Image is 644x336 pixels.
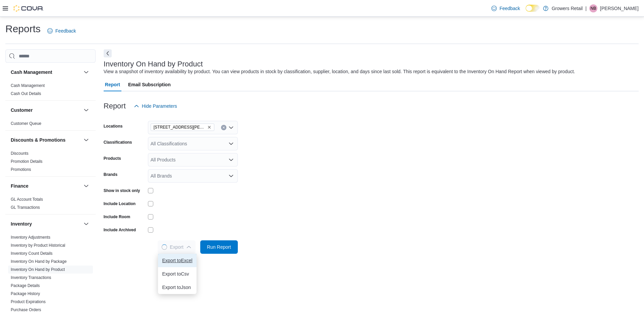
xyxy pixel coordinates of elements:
a: Cash Out Details [11,91,41,96]
span: Feedback [55,28,76,34]
a: Inventory Adjustments [11,235,50,240]
span: Export to Excel [162,258,192,263]
button: Open list of options [228,141,234,146]
label: Include Room [104,214,130,220]
span: Export to Json [162,285,192,290]
a: GL Transactions [11,205,40,210]
label: Products [104,156,121,161]
div: Discounts & Promotions [5,149,96,176]
button: Export toJson [158,281,196,294]
h3: Report [104,102,126,110]
label: Include Location [104,201,136,206]
p: Growers Retail [552,4,583,12]
h3: Finance [11,183,29,189]
a: Product Expirations [11,299,46,304]
span: Inventory by Product Historical [11,243,65,248]
span: Hide Parameters [142,103,177,109]
button: Discounts & Promotions [82,136,90,144]
button: Discounts & Promotions [11,137,81,143]
button: Next [104,49,112,57]
a: Customer Queue [11,121,41,126]
a: Inventory by Product Historical [11,243,65,248]
img: Cova [13,5,44,12]
button: Open list of options [228,173,234,179]
button: Export toCsv [158,267,196,281]
span: Package Details [11,283,40,288]
span: Promotions [11,167,31,172]
span: Inventory Adjustments [11,235,50,240]
span: Run Report [207,244,231,250]
a: Inventory On Hand by Product [11,267,65,272]
span: Export [162,240,191,254]
button: Open list of options [228,157,234,162]
h3: Discounts & Promotions [11,137,65,143]
a: Package History [11,291,40,296]
span: Inventory Count Details [11,251,53,256]
button: Customer [11,107,81,113]
a: Cash Management [11,83,45,88]
label: Classifications [104,140,132,145]
div: Customer [5,119,96,130]
div: Cash Management [5,82,96,100]
a: Feedback [45,24,78,38]
button: Inventory [11,221,81,227]
a: GL Account Totals [11,197,43,202]
span: Product Expirations [11,299,46,304]
span: Export to Csv [162,271,192,277]
span: Cash Out Details [11,91,41,96]
div: Finance [5,195,96,214]
label: Include Archived [104,227,136,233]
p: | [585,4,587,12]
a: Purchase Orders [11,307,41,312]
a: Package Details [11,283,40,288]
span: Discounts [11,151,29,156]
span: Inventory On Hand by Product [11,267,65,272]
a: Promotion Details [11,159,43,164]
span: NB [591,4,596,12]
button: Cash Management [11,69,81,76]
button: Open list of options [228,125,234,130]
button: Remove 821 Brimley Road from selection in this group [207,125,211,129]
button: Export toExcel [158,254,196,267]
button: Inventory [82,220,90,228]
h3: Inventory [11,221,32,227]
a: Promotions [11,167,31,172]
label: Show in stock only [104,188,140,193]
button: Hide Parameters [131,99,180,113]
div: Inventory [5,233,96,333]
a: Inventory Count Details [11,251,53,256]
label: Brands [104,172,117,177]
button: Finance [82,182,90,190]
span: 821 Brimley Road [151,124,214,131]
button: Cash Management [82,68,90,76]
h1: Reports [5,22,41,36]
div: View a snapshot of inventory availability by product. You can view products in stock by classific... [104,68,575,75]
span: [STREET_ADDRESS][PERSON_NAME] [154,124,206,131]
span: GL Transactions [11,205,40,210]
span: Report [105,78,120,91]
span: Email Subscription [128,78,171,91]
button: LoadingExport [158,240,195,254]
h3: Cash Management [11,69,52,76]
input: Dark Mode [526,5,540,12]
a: Inventory Transactions [11,275,51,280]
a: Inventory On Hand by Package [11,259,67,264]
button: Clear input [221,125,226,130]
span: Loading [162,244,167,250]
div: Noelle Bernabe [589,4,597,12]
p: [PERSON_NAME] [600,4,639,12]
span: Feedback [499,5,520,12]
button: Customer [82,106,90,114]
button: Finance [11,183,81,189]
h3: Customer [11,107,33,113]
button: Run Report [200,240,238,254]
a: Feedback [489,2,523,15]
